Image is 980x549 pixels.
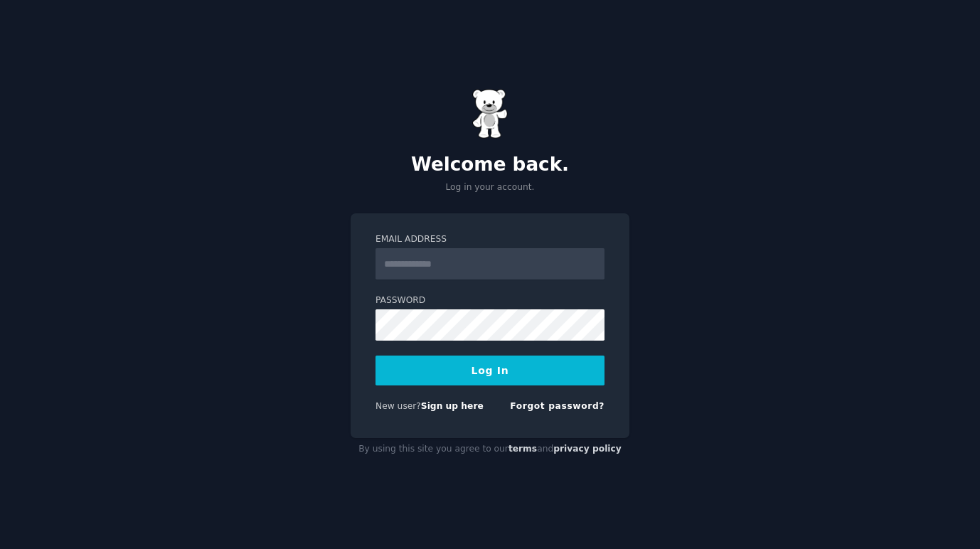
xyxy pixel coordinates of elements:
[376,294,604,307] label: Password
[351,181,629,194] p: Log in your account.
[351,154,629,176] h2: Welcome back.
[421,401,484,411] a: Sign up here
[351,438,629,461] div: By using this site you agree to our and
[376,401,421,411] span: New user?
[510,401,604,411] a: Forgot password?
[472,89,508,139] img: Gummy Bear
[376,233,604,246] label: Email Address
[508,444,537,454] a: terms
[376,356,604,385] button: Log In
[553,444,622,454] a: privacy policy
